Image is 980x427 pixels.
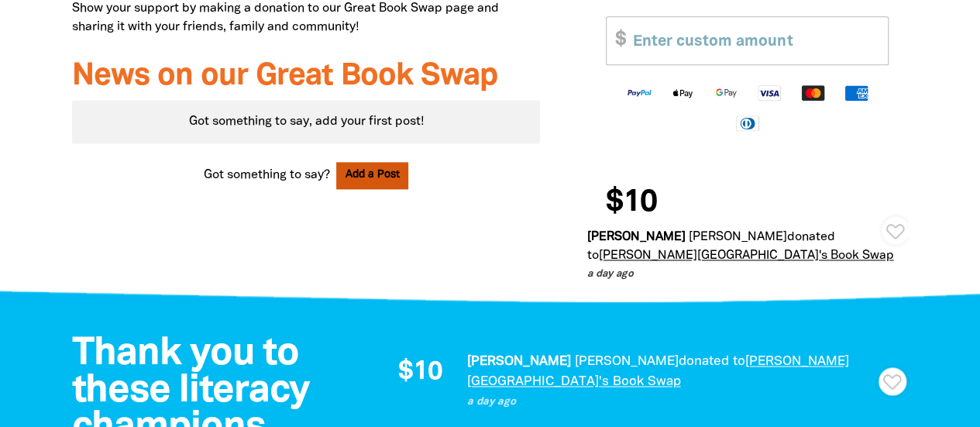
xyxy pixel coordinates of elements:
[466,394,873,410] p: a day ago
[586,232,834,261] span: donated to
[72,60,541,94] h3: News on our Great Book Swap
[381,352,892,410] div: Paginated content
[678,356,744,367] span: donated to
[661,84,704,102] img: Apple Pay logo
[466,356,848,387] a: [PERSON_NAME][GEOGRAPHIC_DATA]'s Book Swap
[617,84,661,102] img: Paypal logo
[748,84,791,102] img: Visa logo
[607,17,625,64] span: $
[606,188,657,219] span: $10
[586,232,685,243] em: [PERSON_NAME]
[606,71,889,143] div: Available payment methods
[398,360,442,386] span: $10
[622,17,888,64] input: Enter custom amount
[726,114,769,132] img: Diners Club logo
[586,178,908,283] div: Donation stream
[704,84,748,102] img: Google Pay logo
[72,100,541,143] div: Got something to say, add your first post!
[834,84,878,102] img: American Express logo
[204,166,330,184] span: Got something to say?
[791,84,834,102] img: Mastercard logo
[381,352,892,410] div: Donation stream
[688,232,786,243] em: [PERSON_NAME]
[336,162,409,189] button: Add a Post
[466,356,570,367] em: [PERSON_NAME]
[598,250,893,261] a: [PERSON_NAME][GEOGRAPHIC_DATA]'s Book Swap
[586,267,896,283] p: a day ago
[574,356,678,367] em: [PERSON_NAME]
[72,100,541,143] div: Paginated content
